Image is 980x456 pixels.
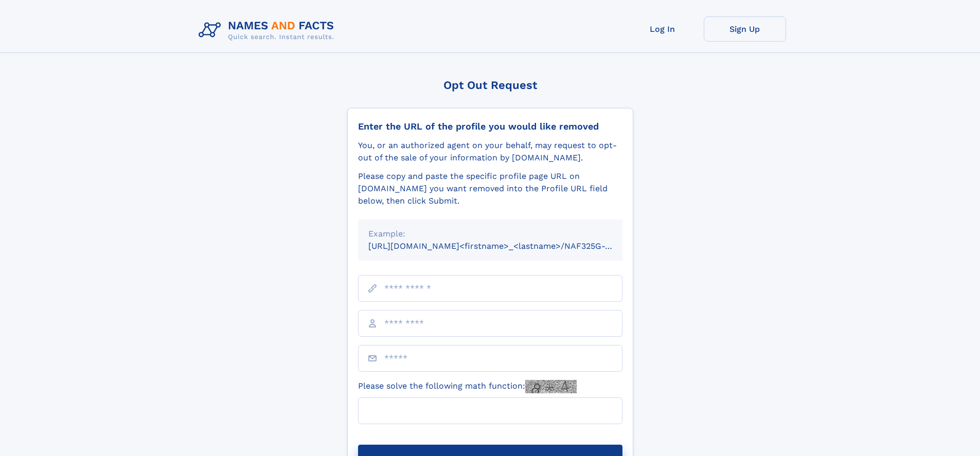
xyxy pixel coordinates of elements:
[194,16,343,44] img: Logo Names and Facts
[704,16,786,42] a: Sign Up
[358,121,622,132] div: Enter the URL of the profile you would like removed
[347,79,633,92] div: Opt Out Request
[368,241,642,251] small: [URL][DOMAIN_NAME]<firstname>_<lastname>/NAF325G-xxxxxxxx
[358,139,622,164] div: You, or an authorized agent on your behalf, may request to opt-out of the sale of your informatio...
[358,170,622,207] div: Please copy and paste the specific profile page URL on [DOMAIN_NAME] you want removed into the Pr...
[368,228,612,240] div: Example:
[358,380,577,393] label: Please solve the following math function:
[621,16,704,42] a: Log In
